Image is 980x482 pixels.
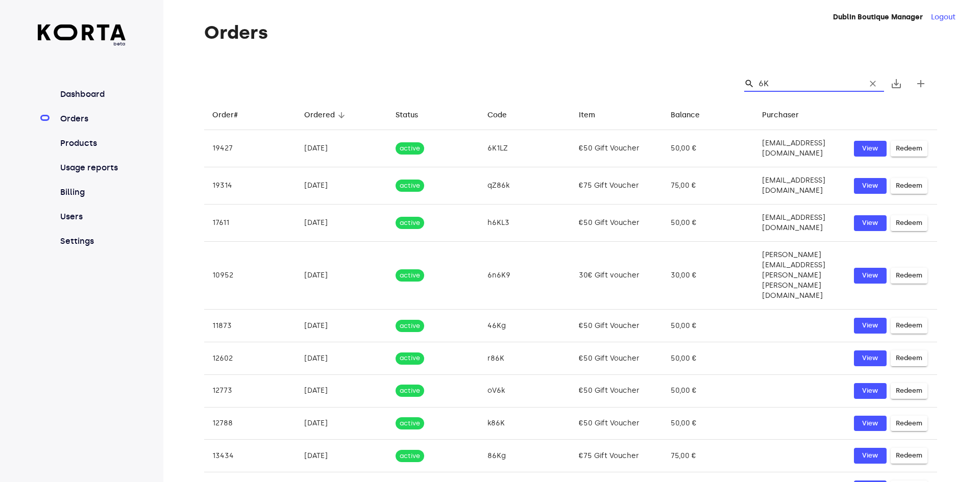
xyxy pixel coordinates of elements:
span: active [396,144,424,154]
td: €50 Gift Voucher [571,310,663,342]
button: Redeem [891,178,927,194]
span: active [396,271,424,281]
span: Redeem [896,320,922,332]
span: View [859,320,881,332]
span: arrow_downward [337,111,346,120]
span: Redeem [896,352,922,364]
td: oV6k [479,374,571,407]
span: active [396,419,424,428]
button: View [854,448,887,464]
span: active [396,386,424,396]
button: Redeem [891,383,927,399]
span: Status [396,109,431,121]
td: [EMAIL_ADDRESS][DOMAIN_NAME] [754,205,846,242]
td: 11873 [204,310,296,342]
button: View [854,141,887,157]
td: €50 Gift Voucher [571,342,663,375]
td: 12788 [204,407,296,440]
span: save_alt [890,78,902,90]
td: 17611 [204,205,296,242]
td: 30,00 € [663,242,754,310]
button: Logout [931,12,955,22]
td: 13434 [204,440,296,472]
div: Purchaser [762,109,799,121]
td: 6K1LZ [479,130,571,167]
a: View [854,318,887,334]
td: [DATE] [296,342,388,375]
strong: Dublin Boutique Manager [833,13,923,21]
span: Redeem [896,270,922,282]
span: Redeem [896,385,922,397]
td: 30€ Gift voucher [571,242,663,310]
td: r86K [479,342,571,375]
img: Korta [38,24,126,40]
td: [PERSON_NAME][EMAIL_ADDRESS][PERSON_NAME][PERSON_NAME][DOMAIN_NAME] [754,242,846,310]
button: View [854,215,887,231]
td: 46Kg [479,310,571,342]
td: [DATE] [296,407,388,440]
td: 6n6K9 [479,242,571,310]
div: Order# [212,109,238,121]
button: View [854,350,887,366]
a: Orders [58,113,126,125]
td: €75 Gift Voucher [571,440,663,472]
td: 50,00 € [663,374,754,407]
td: [DATE] [296,242,388,310]
div: Balance [671,109,700,121]
span: View [859,450,881,462]
span: Redeem [896,180,922,192]
span: Redeem [896,450,922,462]
td: h6KL3 [479,205,571,242]
span: View [859,352,881,364]
td: €50 Gift Voucher [571,407,663,440]
td: 50,00 € [663,407,754,440]
span: active [396,451,424,461]
div: Ordered [304,109,335,121]
span: active [396,321,424,331]
td: [EMAIL_ADDRESS][DOMAIN_NAME] [754,167,846,205]
span: active [396,353,424,363]
td: 12602 [204,342,296,375]
td: €50 Gift Voucher [571,130,663,167]
span: Order# [212,109,251,121]
td: 75,00 € [663,167,754,205]
td: 12773 [204,374,296,407]
span: View [859,143,881,155]
span: View [859,217,881,229]
span: Item [579,109,608,121]
span: View [859,270,881,282]
button: View [854,178,887,194]
td: 50,00 € [663,205,754,242]
span: active [396,218,424,228]
span: View [859,385,881,397]
a: Usage reports [58,162,126,174]
span: View [859,418,881,429]
td: [DATE] [296,310,388,342]
td: €75 Gift Voucher [571,167,663,205]
a: View [854,416,887,432]
td: [DATE] [296,440,388,472]
span: Redeem [896,143,922,155]
td: 50,00 € [663,342,754,375]
span: Purchaser [762,109,812,121]
button: View [854,268,887,284]
span: Search [744,79,754,89]
span: beta [38,40,126,47]
a: Users [58,211,126,223]
td: k86K [479,407,571,440]
div: Status [396,109,418,121]
a: Billing [58,186,126,198]
span: active [396,181,424,191]
td: €50 Gift Voucher [571,374,663,407]
span: clear [868,79,878,89]
button: Clear Search [862,72,884,95]
button: View [854,383,887,399]
a: Settings [58,235,126,247]
h1: Orders [204,22,937,43]
td: 19427 [204,130,296,167]
td: 10952 [204,242,296,310]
